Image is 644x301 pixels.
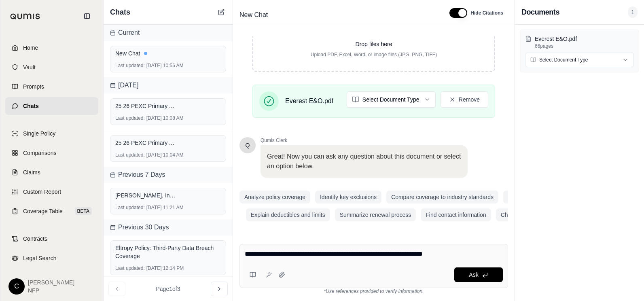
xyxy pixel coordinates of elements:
[266,40,481,48] p: Drop files here
[5,125,98,142] a: Single Policy
[454,267,503,282] button: Ask
[266,51,481,58] p: Upload PDF, Excel, Word, or image files (JPG, PNG, TIFF)
[115,139,176,147] span: 25 26 PEXC Primary Allianz Policy - Runoff Endt - Eos Fitness.pdf
[535,35,634,43] p: Everest E&O.pdf
[28,286,74,295] span: NFP
[8,278,25,295] div: C
[115,204,145,211] span: Last updated:
[115,204,221,211] div: [DATE] 11:21 AM
[115,49,221,57] div: New Chat
[5,202,98,220] a: Coverage TableBETA
[239,191,310,203] button: Analyze policy coverage
[421,208,491,221] button: Find contact information
[104,25,233,41] div: Current
[335,208,416,221] button: Summarize renewal process
[115,115,145,121] span: Last updated:
[496,208,588,221] button: Check for specific endorsements
[115,62,145,69] span: Last updated:
[115,244,221,260] div: Eltropy Policy: Third-Party Data Breach Coverage
[5,39,98,57] a: Home
[470,10,503,16] span: Hide Citations
[104,77,233,93] div: [DATE]
[503,191,582,203] button: Identify policy requirements
[23,129,55,138] span: Single Policy
[75,207,92,215] span: BETA
[285,96,333,106] span: Everest E&O.pdf
[104,167,233,183] div: Previous 7 Days
[441,91,488,108] button: Remove
[236,8,271,21] span: New Chat
[5,249,98,267] a: Legal Search
[469,271,478,278] span: Ask
[521,6,559,18] h3: Documents
[5,97,98,115] a: Chats
[5,144,98,162] a: Comparisons
[115,191,176,199] span: [PERSON_NAME], Inc - Policy - PLM-CB-SF0EEOKH6-003.pdf
[115,62,221,69] div: [DATE] 10:56 AM
[246,208,330,221] button: Explain deductibles and limits
[5,78,98,95] a: Prompts
[28,278,74,286] span: [PERSON_NAME]
[525,35,634,49] button: Everest E&O.pdf66pages
[23,83,44,91] span: Prompts
[239,288,508,295] div: *Use references provided to verify information.
[10,13,40,19] img: Qumis Logo
[23,207,63,215] span: Coverage Table
[115,102,176,110] span: 25 26 PEXC Primary Allianz Policy - Eos Fitness.pdf
[23,254,57,262] span: Legal Search
[5,183,98,201] a: Custom Report
[115,265,145,271] span: Last updated:
[23,168,40,176] span: Claims
[115,152,221,158] div: [DATE] 10:04 AM
[23,149,56,157] span: Comparisons
[115,152,145,158] span: Last updated:
[5,163,98,181] a: Claims
[23,235,47,243] span: Contracts
[216,7,226,17] button: New Chat
[104,219,233,235] div: Previous 30 Days
[261,137,468,144] span: Qumis Clerk
[115,115,221,121] div: [DATE] 10:08 AM
[535,43,634,49] p: 66 pages
[23,188,61,196] span: Custom Report
[23,44,38,52] span: Home
[156,285,180,293] span: Page 1 of 3
[110,6,130,18] span: Chats
[628,6,638,18] span: 1
[246,141,250,149] span: Hello
[23,63,36,71] span: Vault
[115,265,221,271] div: [DATE] 12:14 PM
[23,102,39,110] span: Chats
[267,152,461,171] p: Great! Now you can ask any question about this document or select an option below.
[236,8,440,21] div: Edit Title
[5,230,98,248] a: Contracts
[386,191,498,203] button: Compare coverage to industry standards
[5,58,98,76] a: Vault
[80,10,93,23] button: Collapse sidebar
[315,191,381,203] button: Identify key exclusions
